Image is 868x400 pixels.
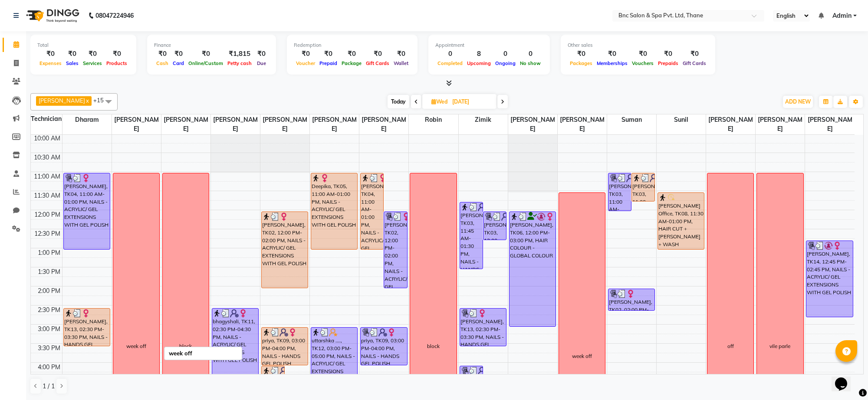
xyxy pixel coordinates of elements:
[384,212,407,288] div: [PERSON_NAME], TK02, 12:00 PM-02:00 PM, NAILS - ACRYLIC/ GEL EXTENSIONS WITH GEL POLISH
[518,60,543,66] span: No show
[388,95,409,108] span: Today
[64,173,110,249] div: [PERSON_NAME], TK04, 11:00 AM-01:00 PM, NAILS - ACRYLIC/ GEL EXTENSIONS WITH GEL POLISH
[36,267,62,276] div: 1:30 PM
[595,49,630,59] div: ₹0
[364,60,391,66] span: Gift Cards
[126,342,146,350] div: week off
[595,60,630,66] span: Memberships
[36,286,62,296] div: 2:00 PM
[658,193,704,249] div: [PERSON_NAME] Office, TK08, 11:30 AM-01:00 PM, HAIR CUT + [PERSON_NAME] + WASH
[832,11,852,20] span: Admin
[339,60,364,66] span: Package
[361,173,383,249] div: [PERSON_NAME], TK04, 11:00 AM-01:00 PM, NAILS - ACRYLIC/ GEL EXTENSIONS WITH GEL POLISH
[435,49,465,59] div: 0
[186,49,225,59] div: ₹0
[294,42,411,49] div: Redemption
[459,114,508,125] span: Zimik
[171,60,186,66] span: Card
[657,114,706,125] span: sunil
[465,49,493,59] div: 8
[33,210,62,219] div: 12:00 PM
[112,114,161,134] span: [PERSON_NAME]
[832,365,859,391] iframe: chat widget
[805,114,855,134] span: [PERSON_NAME]
[85,97,89,104] a: x
[37,60,64,66] span: Expenses
[255,60,268,66] span: Due
[608,173,631,211] div: [PERSON_NAME], TK03, 11:00 AM-12:00 PM, PEDICURES - WINE DETOX PEDICURE
[260,114,309,134] span: [PERSON_NAME]
[508,114,557,134] span: [PERSON_NAME]
[262,328,308,365] div: priya, TK09, 03:00 PM-04:00 PM, NAILS - HANDS GEL POLISH
[95,3,134,28] b: 08047224946
[465,60,493,66] span: Upcoming
[364,49,391,59] div: ₹0
[450,95,493,108] input: 2025-09-03
[81,60,104,66] span: Services
[681,49,708,59] div: ₹0
[409,114,458,125] span: robin
[460,202,483,269] div: [PERSON_NAME], TK03, 11:45 AM-01:30 PM, NAILS - HANDS GEL POLISH,Nail art
[93,97,110,104] span: +15
[435,60,465,66] span: Completed
[656,60,681,66] span: Prepaids
[727,342,734,350] div: off
[607,114,656,125] span: suman
[806,241,853,317] div: [PERSON_NAME], TK14, 12:45 PM-02:45 PM, NAILS - ACRYLIC/ GEL EXTENSIONS WITH GEL POLISH
[427,342,440,350] div: block
[632,173,654,201] div: [PERSON_NAME], TK03, 11:00 AM-11:45 AM, PEDICURES - ADVANCE PEDICURE + NAIL POLISH
[630,49,656,59] div: ₹0
[262,212,308,288] div: [PERSON_NAME], TK02, 12:00 PM-02:00 PM, NAILS - ACRYLIC/ GEL EXTENSIONS WITH GEL POLISH
[22,3,82,28] img: logo
[294,49,317,59] div: ₹0
[39,97,85,104] span: [PERSON_NAME]
[359,114,408,134] span: [PERSON_NAME]
[64,309,110,346] div: [PERSON_NAME], TK13, 02:30 PM-03:30 PM, NAILS - HANDS GEL POLISH
[186,60,225,66] span: Online/Custom
[104,49,129,59] div: ₹0
[769,342,790,350] div: vile parle
[32,134,62,143] div: 10:00 AM
[294,60,317,66] span: Voucher
[568,60,595,66] span: Packages
[32,153,62,162] div: 10:30 AM
[81,49,104,59] div: ₹0
[154,60,171,66] span: Cash
[572,352,592,360] div: week off
[161,114,210,134] span: [PERSON_NAME]
[171,49,186,59] div: ₹0
[518,49,543,59] div: 0
[460,309,506,346] div: [PERSON_NAME], TK13, 02:30 PM-03:30 PM, NAILS - HANDS GEL POLISH
[317,60,339,66] span: Prepaid
[608,289,654,310] div: [PERSON_NAME], TK02, 02:00 PM-02:35 PM, NAILS - FEET GEL POLISH
[36,248,62,257] div: 1:00 PM
[43,382,55,391] span: 1 / 1
[429,98,450,105] span: Wed
[568,49,595,59] div: ₹0
[36,306,62,315] div: 2:30 PM
[339,49,364,59] div: ₹0
[630,60,656,66] span: Vouchers
[493,60,518,66] span: Ongoing
[785,98,811,105] span: ADD NEW
[361,328,407,365] div: priya, TK09, 03:00 PM-04:00 PM, NAILS - HANDS GEL POLISH
[64,49,81,59] div: ₹0
[37,49,64,59] div: ₹0
[104,60,129,66] span: Products
[36,325,62,334] div: 3:00 PM
[493,49,518,59] div: 0
[656,49,681,59] div: ₹0
[212,309,258,384] div: bhagyshali, TK11, 02:30 PM-04:30 PM, NAILS - ACRYLIC/ GEL EXTENSIONS WITH GEL POLISH
[36,344,62,353] div: 3:30 PM
[391,49,411,59] div: ₹0
[310,114,359,134] span: [PERSON_NAME]
[179,342,192,350] div: block
[36,363,62,372] div: 4:00 PM
[225,60,254,66] span: Petty cash
[254,49,269,59] div: ₹0
[225,49,254,59] div: ₹1,815
[32,191,62,200] div: 11:30 AM
[510,212,556,326] div: [PERSON_NAME], TK06, 12:00 PM-03:00 PM, HAIR COLOUR - GLOBAL COLOUR
[568,42,708,49] div: Other sales
[558,114,607,134] span: [PERSON_NAME]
